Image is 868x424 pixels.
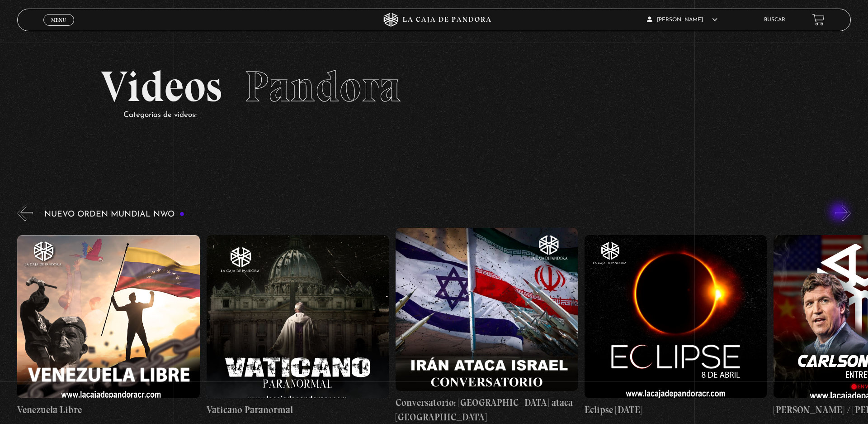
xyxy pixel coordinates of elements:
span: Pandora [245,61,401,112]
a: Conversatorio: [GEOGRAPHIC_DATA] ataca [GEOGRAPHIC_DATA] [396,228,578,424]
a: Buscar [764,17,785,23]
button: Previous [17,205,33,221]
h4: Venezuela Libre [17,403,199,417]
h2: Videos [101,65,768,108]
span: Menu [51,17,66,23]
span: Cerrar [48,25,70,31]
p: Categorías de videos: [123,108,768,122]
h3: Nuevo Orden Mundial NWO [44,210,184,219]
h4: Conversatorio: [GEOGRAPHIC_DATA] ataca [GEOGRAPHIC_DATA] [396,395,578,424]
span: [PERSON_NAME] [647,17,717,23]
a: Venezuela Libre [17,228,199,424]
button: Next [835,205,851,221]
a: View your shopping cart [812,14,825,26]
a: Vaticano Paranormal [207,228,389,424]
h4: Vaticano Paranormal [207,403,389,417]
a: Eclipse [DATE] [585,228,767,424]
h4: Eclipse [DATE] [585,403,767,417]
